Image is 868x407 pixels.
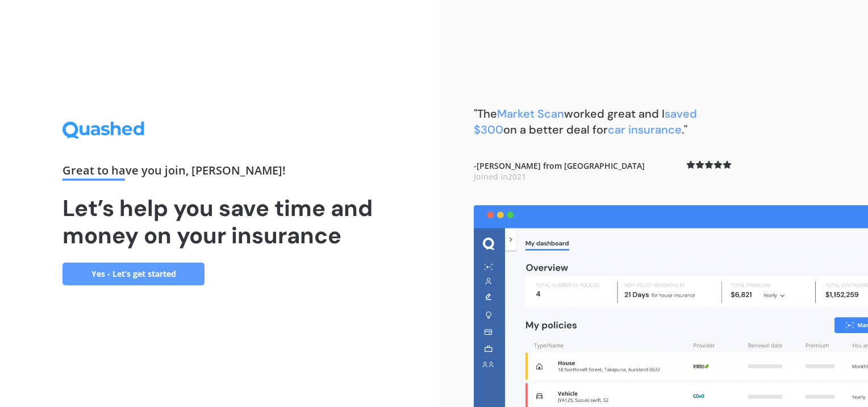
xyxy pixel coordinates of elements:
div: Great to have you join , [PERSON_NAME] ! [62,165,377,181]
span: Joined in 2021 [474,171,526,182]
span: Market Scan [497,106,564,121]
span: car insurance [608,122,682,137]
h1: Let’s help you save time and money on your insurance [62,194,377,249]
a: Yes - Let’s get started [62,263,205,285]
img: dashboard.webp [474,205,868,407]
b: "The worked great and I on a better deal for ." [474,106,697,137]
span: saved $300 [474,106,697,137]
b: - [PERSON_NAME] from [GEOGRAPHIC_DATA] [474,160,645,182]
